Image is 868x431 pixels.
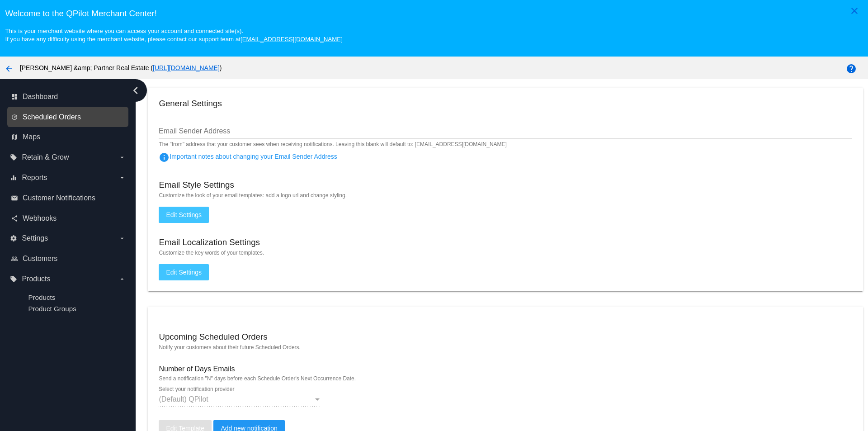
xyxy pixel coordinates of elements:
i: share [11,215,18,222]
mat-hint: Customize the look of your email templates: add a logo url and change styling. [159,192,852,199]
h3: Email Style Settings [159,180,234,190]
span: Edit Settings [166,269,202,276]
mat-hint: The "from" address that your customer sees when receiving notifications. Leaving this blank will ... [159,142,507,148]
a: [EMAIL_ADDRESS][DOMAIN_NAME] [241,36,343,43]
span: Customer Notifications [23,194,95,202]
span: Dashboard [23,93,58,101]
i: equalizer [10,174,17,181]
a: [URL][DOMAIN_NAME] [153,64,220,71]
i: update [11,114,18,121]
h3: Email Localization Settings [159,237,260,247]
span: (Default) QPilot [159,395,208,403]
mat-icon: help [846,63,857,74]
mat-icon: info [159,152,170,163]
a: dashboard Dashboard [11,90,126,104]
i: arrow_drop_down [118,275,126,283]
span: Settings [22,234,48,242]
span: Customers [23,255,57,263]
mat-icon: close [849,5,860,16]
i: arrow_drop_down [118,154,126,161]
a: share Webhooks [11,211,126,226]
mat-hint: Notify your customers about their future Scheduled Orders. [159,344,852,350]
h3: Welcome to the QPilot Merchant Center! [5,9,863,19]
span: Important notes about changing your Email Sender Address [159,153,337,160]
i: arrow_drop_down [118,235,126,242]
i: people_outline [11,255,18,262]
i: map [11,133,18,141]
span: Products [22,275,50,283]
span: Maps [23,133,40,141]
span: Retain & Grow [22,153,69,161]
a: Product Groups [28,305,76,313]
span: Webhooks [23,214,57,223]
small: This is your merchant website where you can access your account and connected site(s). If you hav... [5,28,342,43]
i: chevron_left [128,83,143,98]
i: email [11,194,18,202]
a: Products [28,294,55,301]
mat-icon: arrow_back [4,63,14,74]
i: local_offer [10,154,17,161]
i: arrow_drop_down [118,174,126,181]
span: Reports [22,174,47,182]
input: Email Sender Address [159,127,852,135]
mat-hint: Send a notification "N" days before each Schedule Order's Next Occurrence Date. [159,375,852,382]
a: email Customer Notifications [11,191,126,205]
i: local_offer [10,275,17,283]
h3: Upcoming Scheduled Orders [159,332,267,342]
a: update Scheduled Orders [11,110,126,124]
span: Scheduled Orders [23,113,81,121]
button: Edit Settings [159,264,209,280]
a: map Maps [11,130,126,144]
i: settings [10,235,17,242]
span: Edit Settings [166,211,202,218]
button: Edit Settings [159,207,209,223]
i: dashboard [11,93,18,100]
mat-hint: Customize the key words of your templates. [159,250,852,256]
button: Important notes about changing your Email Sender Address [159,147,177,166]
a: people_outline Customers [11,251,126,266]
h3: General Settings [159,99,222,109]
span: [PERSON_NAME] &amp; Partner Real Estate ( ) [20,64,222,71]
h4: Number of Days Emails [159,365,235,373]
